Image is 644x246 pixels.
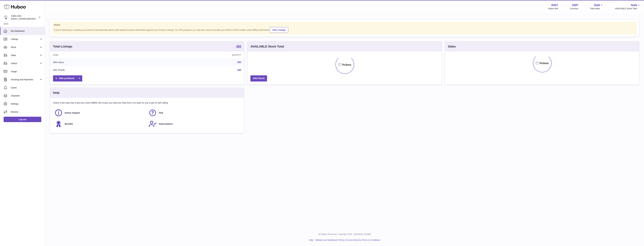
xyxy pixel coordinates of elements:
[250,44,284,49] h3: AVAILABLE Stock Total
[149,109,240,117] a: FAQ
[53,101,241,104] p: Huboo is the easy way to get your stock fulfilled. But incase you need any help here's our ways f...
[11,15,38,20] div: Cabin Zero
[11,70,43,73] span: Usage
[11,62,39,65] span: Orders
[155,52,244,58] th: Quantity
[11,30,43,33] span: My Dashboard
[548,7,558,10] div: Huboo Ref
[11,78,39,81] span: Invoicing and Payments
[11,46,39,49] span: Stock
[11,18,44,20] span: [EMAIL_ADDRESS][DOMAIN_NAME]
[4,15,8,20] img: internalAdmin-8457@internal.huboo.com
[314,239,380,242] li: and
[570,7,578,10] div: Currency
[4,117,41,122] a: Log out
[50,66,155,74] td: With Shopify
[159,111,163,114] span: FAQ
[65,111,80,114] span: Huboo Support
[615,3,640,10] a: NaN AVAILABLE Stock Total
[11,111,43,113] span: Returns
[270,27,288,33] a: View Listings
[11,54,39,57] span: Sales
[54,27,635,33] div: If you're planning on sending your products internationally please add required customs informati...
[11,38,39,41] span: Listings
[11,86,43,89] span: Cases
[11,102,43,105] span: Settings
[590,3,603,10] a: NaN Total sales
[53,91,59,95] h3: Help
[594,3,600,7] span: NaN
[54,24,635,26] strong: Notice
[250,75,267,82] a: Add Stock
[631,3,637,7] span: NaN
[354,239,380,241] a: Service Terms & Conditions
[237,69,241,71] a: 389
[149,120,240,128] a: Subscriptions
[551,3,558,7] strong: 8457
[53,75,82,82] a: Add products
[53,44,72,49] h3: Total Listings
[65,123,73,125] span: Benefits
[448,44,456,49] h3: Sales
[615,7,640,10] span: AVAILABLE Stock Total
[50,52,155,58] th: Name
[11,94,43,97] span: Channels
[236,45,241,48] a: 389
[237,61,241,64] a: 389
[572,3,578,7] strong: GBP
[590,7,603,10] span: Total sales
[54,109,146,117] a: Huboo Support
[315,239,351,241] a: Website and Dashboard Terms of Use
[50,58,155,66] td: With Huboo
[309,239,313,241] a: Help
[47,233,642,236] p: All Rights Reserved. Copyright 2025 - [DOMAIN_NAME]
[54,120,146,128] a: Benefits
[236,45,241,48] strong: 389
[159,123,173,125] span: Subscriptions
